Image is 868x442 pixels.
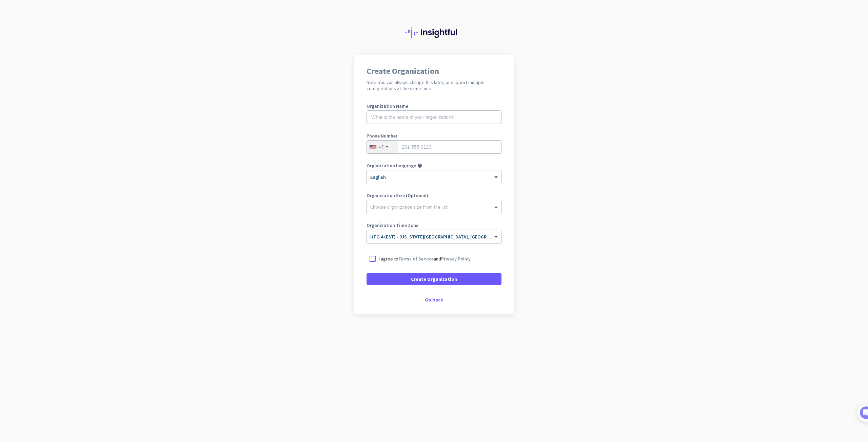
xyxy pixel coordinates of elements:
h1: Create Organization [367,67,501,75]
label: Organization Size (Optional) [367,193,501,198]
input: What is the name of your organization? [367,110,501,124]
div: Go back [367,297,501,302]
input: 201-555-0123 [367,140,501,154]
span: Create Organization [411,276,457,282]
i: help [417,163,422,168]
label: Organization language [367,163,416,168]
img: Insightful [406,27,462,38]
a: Privacy Policy [441,256,471,262]
button: Create Organization [367,273,501,285]
p: I agree to and [379,255,471,262]
h2: Note: You can always change this later, or support multiple configurations at the same time [367,79,501,91]
label: Organization Name [367,104,501,108]
label: Organization Time Zone [367,223,501,228]
div: +1 [378,144,384,150]
a: Terms of Service [398,256,434,262]
label: Phone Number [367,133,501,138]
